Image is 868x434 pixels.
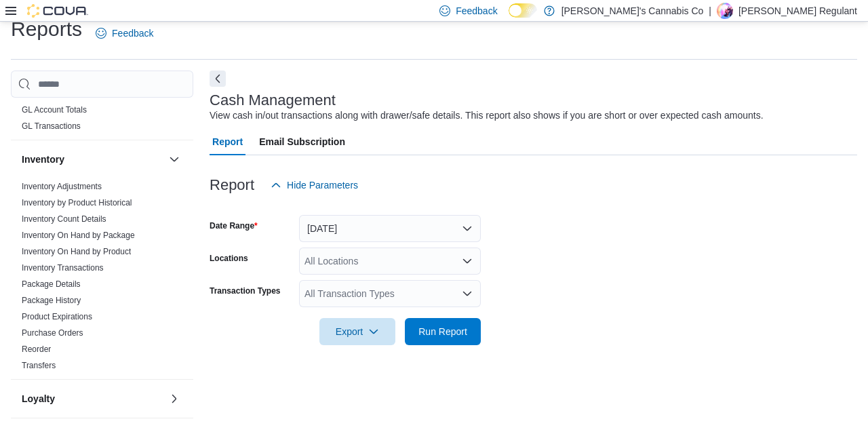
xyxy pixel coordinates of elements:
h3: Loyalty [22,392,55,406]
a: GL Account Totals [22,105,87,115]
h3: Report [210,177,254,193]
p: | [709,3,711,19]
div: Finance [11,102,193,140]
h1: Reports [11,16,82,43]
button: Inventory [22,153,163,166]
a: Inventory Transactions [22,263,104,273]
span: Product Expirations [22,311,92,322]
a: Inventory Count Details [22,214,106,224]
span: Export [328,318,387,345]
span: Hide Parameters [287,178,358,192]
a: Inventory by Product Historical [22,198,132,208]
h3: Cash Management [210,92,336,108]
span: Email Subscription [259,128,345,155]
span: Inventory by Product Historical [22,197,132,208]
a: Product Expirations [22,312,92,321]
span: Inventory Count Details [22,214,106,224]
button: Export [319,318,395,345]
a: Transfers [22,361,56,370]
button: Loyalty [166,391,182,407]
a: Reorder [22,344,51,354]
a: Purchase Orders [22,328,83,338]
span: Package History [22,295,81,306]
label: Date Range [210,220,258,231]
span: Inventory Adjustments [22,181,102,192]
button: [DATE] [299,215,481,242]
div: View cash in/out transactions along with drawer/safe details. This report also shows if you are s... [210,108,764,123]
span: Inventory On Hand by Product [22,246,131,257]
span: Dark Mode [509,18,509,18]
label: Transaction Types [210,285,280,296]
div: Haley Regulant [717,3,733,19]
span: Feedback [112,26,153,40]
a: GL Transactions [22,121,81,131]
a: Feedback [90,20,159,47]
span: GL Account Totals [22,104,87,115]
button: Hide Parameters [265,172,363,199]
div: Inventory [11,178,193,379]
span: Package Details [22,279,81,290]
span: Transfers [22,360,56,371]
a: Package History [22,296,81,305]
a: Inventory On Hand by Package [22,231,135,240]
span: Run Report [418,325,467,338]
a: Inventory On Hand by Product [22,247,131,256]
button: Open list of options [462,288,473,299]
img: Cova [27,4,88,18]
span: Purchase Orders [22,328,83,338]
span: Feedback [456,4,497,18]
a: Inventory Adjustments [22,182,102,191]
span: GL Transactions [22,121,81,132]
span: Reorder [22,344,51,355]
button: Next [210,71,226,87]
label: Locations [210,253,248,264]
button: Inventory [166,151,182,167]
button: Run Report [405,318,481,345]
p: [PERSON_NAME]'s Cannabis Co [561,3,704,19]
a: Package Details [22,279,81,289]
button: Open list of options [462,256,473,267]
span: Inventory On Hand by Package [22,230,135,241]
button: Loyalty [22,392,163,406]
input: Dark Mode [509,3,537,18]
span: Inventory Transactions [22,262,104,273]
span: Report [212,128,243,155]
p: [PERSON_NAME] Regulant [738,3,857,19]
h3: Inventory [22,153,64,166]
